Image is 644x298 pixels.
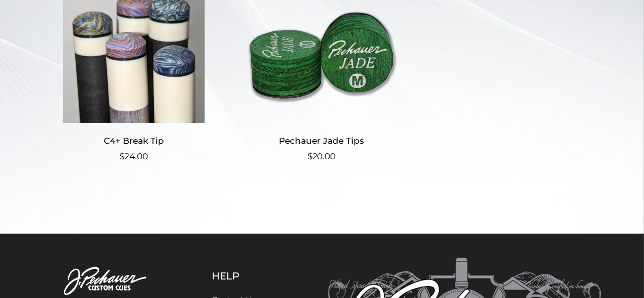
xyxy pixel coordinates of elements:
[307,151,336,161] bdi: 20.00
[50,131,217,150] h2: C4+ Break Tip
[119,151,148,161] bdi: 24.00
[212,270,289,282] h5: Help
[238,131,405,150] h2: Pechauer Jade Tips
[119,151,124,161] span: $
[307,151,312,161] span: $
